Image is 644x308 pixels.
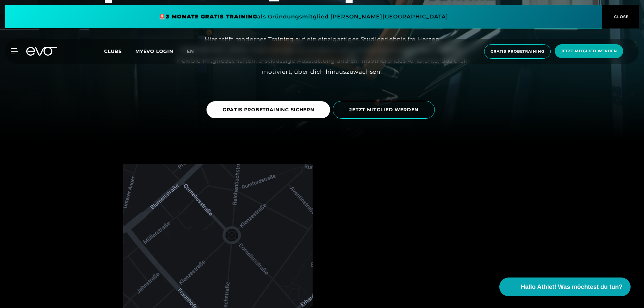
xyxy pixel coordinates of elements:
[521,283,623,292] span: Hallo Athlet! Was möchtest du tun?
[206,96,333,123] a: GRATIS PROBETRAINING SICHERN
[499,278,631,296] button: Hallo Athlet! Was möchtest du tun?
[104,48,135,54] a: Clubs
[333,96,438,124] a: JETZT MITGLIED WERDEN
[349,106,418,113] span: JETZT MITGLIED WERDEN
[135,48,173,54] a: MYEVO LOGIN
[612,14,629,20] span: CLOSE
[187,48,194,54] span: en
[223,106,314,113] span: GRATIS PROBETRAINING SICHERN
[491,49,544,54] span: Gratis Probetraining
[187,48,202,55] a: en
[602,5,639,28] button: CLOSE
[104,48,122,54] span: Clubs
[482,44,553,59] a: Gratis Probetraining
[553,44,625,59] a: Jetzt Mitglied werden
[561,48,617,54] span: Jetzt Mitglied werden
